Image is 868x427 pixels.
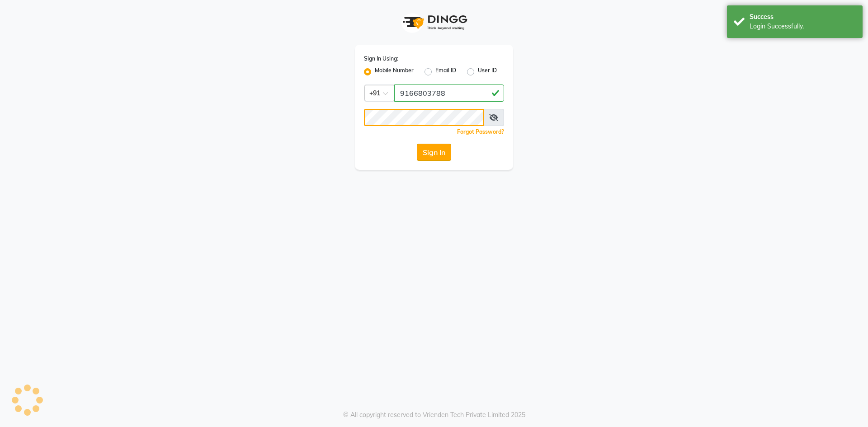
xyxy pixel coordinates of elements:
a: Forgot Password? [457,128,504,135]
img: logo1.svg [398,9,470,36]
label: Mobile Number [375,66,414,77]
input: Username [364,109,484,126]
button: Sign In [417,144,451,161]
div: Success [750,12,856,22]
label: Sign In Using: [364,55,398,63]
label: Email ID [435,66,456,77]
label: User ID [478,66,497,77]
input: Username [394,84,504,102]
div: Login Successfully. [750,22,856,31]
